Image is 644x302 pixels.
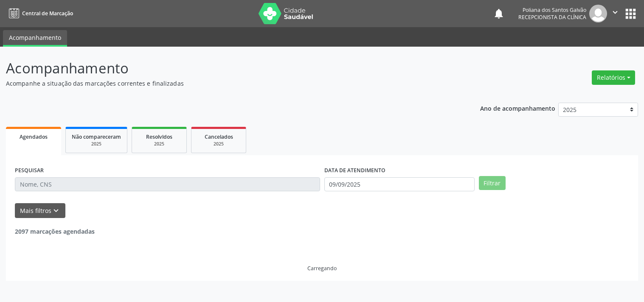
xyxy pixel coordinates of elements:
span: Cancelados [205,133,233,140]
button: notifications [493,8,505,20]
span: Resolvidos [146,133,172,140]
span: Agendados [20,133,48,140]
input: Nome, CNS [15,177,320,192]
label: DATA DE ATENDIMENTO [324,164,385,177]
input: Selecione um intervalo [324,177,475,192]
button: Mais filtroskeyboard_arrow_down [15,203,65,218]
p: Acompanhe a situação das marcações correntes e finalizadas [6,79,448,88]
button: apps [623,6,638,21]
div: 2025 [138,141,180,147]
span: Recepcionista da clínica [518,14,586,21]
div: 2025 [197,141,240,147]
label: PESQUISAR [15,164,44,177]
i:  [610,8,620,17]
span: Não compareceram [72,133,121,140]
i: keyboard_arrow_down [51,206,61,215]
div: Carregando [307,265,337,272]
span: Central de Marcação [22,10,73,17]
a: Central de Marcação [6,6,73,20]
p: Ano de acompanhamento [480,103,555,113]
a: Acompanhamento [3,30,67,47]
strong: 2097 marcações agendadas [15,227,95,235]
button: Filtrar [479,176,506,190]
img: img [589,5,607,22]
p: Acompanhamento [6,58,448,79]
div: 2025 [72,141,121,147]
div: Poliana dos Santos Galvão [518,6,586,14]
button: Relatórios [592,70,635,85]
button:  [607,5,623,22]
